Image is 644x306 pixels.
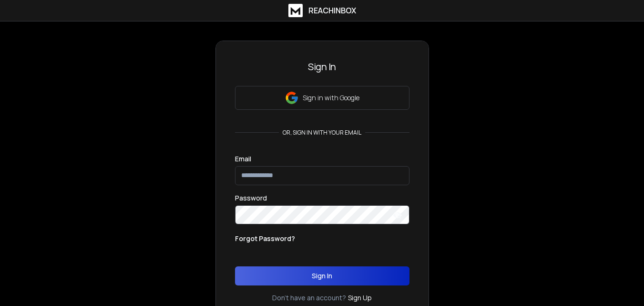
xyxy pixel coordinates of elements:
[308,5,356,16] h1: ReachInbox
[303,93,359,103] p: Sign in with Google
[272,293,346,303] p: Don't have an account?
[235,60,409,74] h3: Sign In
[288,4,303,17] img: logo
[235,86,409,110] button: Sign in with Google
[288,4,356,17] a: ReachInbox
[235,266,409,285] button: Sign In
[235,195,267,201] label: Password
[235,234,295,243] p: Forgot Password?
[348,293,372,303] a: Sign Up
[279,129,365,137] p: or, sign in with your email
[235,156,251,162] label: Email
